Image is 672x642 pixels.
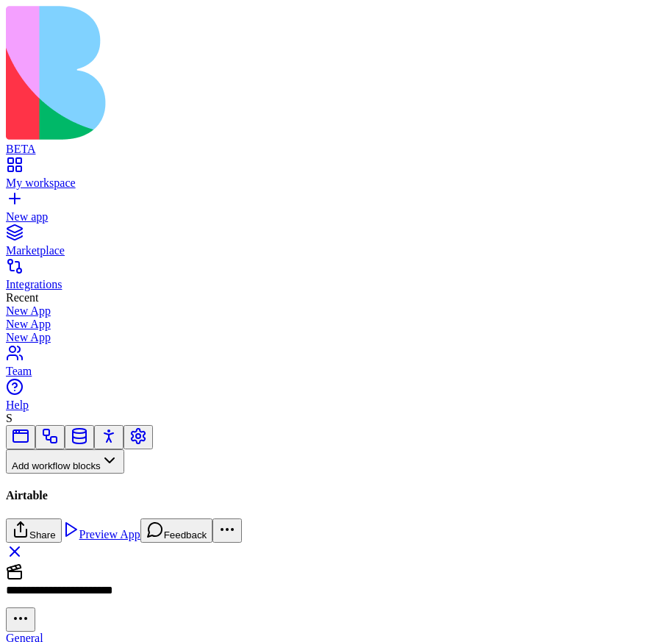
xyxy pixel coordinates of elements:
a: Marketplace [6,231,666,257]
a: BETA [6,129,666,156]
a: New App [6,331,666,344]
button: Feedback [140,518,213,543]
a: New app [6,197,666,224]
button: Add workflow blocks [6,449,124,474]
span: Recent [6,291,38,304]
div: My workspace [6,176,666,190]
div: Marketplace [6,244,666,257]
a: My workspace [6,163,666,190]
a: New App [6,318,666,331]
a: New App [6,304,666,318]
button: Share [6,518,62,543]
div: Integrations [6,278,666,291]
div: BETA [6,143,666,156]
a: Preview App [62,528,140,541]
a: Help [6,385,666,412]
h4: Airtable [6,489,666,502]
div: Help [6,399,666,412]
span: S [6,412,12,424]
div: New app [6,210,666,224]
img: logo [6,6,597,140]
a: Team [6,352,666,378]
a: Integrations [6,265,666,291]
div: Team [6,365,666,378]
